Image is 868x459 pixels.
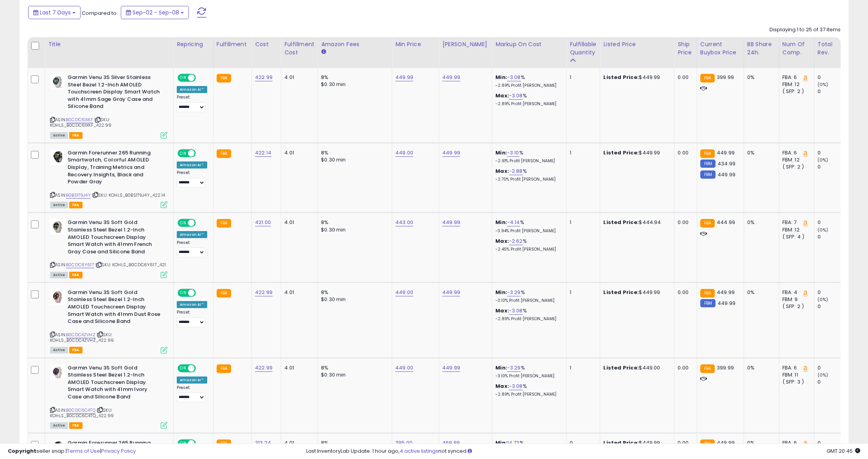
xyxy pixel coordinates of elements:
[321,219,386,226] div: 8%
[50,202,68,208] span: All listings currently available for purchase on Amazon
[50,132,68,139] span: All listings currently available for purchase on Amazon
[678,364,690,371] div: 0.00
[255,364,273,372] a: 422.99
[818,157,829,163] small: (0%)
[50,149,167,207] div: ASIN:
[747,219,773,226] div: 0%
[495,316,560,322] p: -2.89% Profit [PERSON_NAME]
[747,74,773,81] div: 0%
[495,167,509,175] b: Max:
[177,377,207,384] div: Amazon AI *
[717,160,735,167] span: 434.99
[50,272,68,278] span: All listings currently available for purchase on Amazon
[603,149,639,156] b: Listed Price:
[284,364,312,371] div: 4.01
[178,289,188,296] span: ON
[495,219,560,233] div: %
[121,6,189,19] button: Sep-02 - Sep-08
[818,233,849,240] div: 0
[50,347,68,353] span: All listings currently available for purchase on Amazon
[321,371,386,378] div: $0.30 min
[495,40,563,48] div: Markup on Cost
[50,74,167,138] div: ASIN:
[700,74,715,82] small: FBA
[495,298,560,303] p: -3.10% Profit [PERSON_NAME]
[442,149,460,157] a: 449.99
[28,6,81,19] button: Last 7 Days
[507,149,519,157] a: -3.10
[700,364,715,373] small: FBA
[66,332,95,338] a: B0CDC4ZVHZ
[495,177,560,182] p: -2.70% Profit [PERSON_NAME]
[395,289,413,296] a: 449.00
[495,74,560,88] div: %
[495,74,507,81] b: Min:
[284,40,314,57] div: Fulfillment Cost
[827,447,860,455] span: 2025-09-16 20:45 GMT
[603,364,639,371] b: Listed Price:
[255,40,278,48] div: Cost
[50,407,114,419] span: | SKU: KOHLS_B0CDC6C4TQ_422.99
[818,372,829,378] small: (0%)
[495,158,560,164] p: -2.91% Profit [PERSON_NAME]
[95,262,166,268] span: | SKU: KOHLS_B0CDC6Y617_421
[50,219,167,277] div: ASIN:
[284,74,312,81] div: 4.01
[603,364,668,371] div: $449.00
[133,9,179,16] span: Sep-02 - Sep-08
[570,364,594,371] div: 1
[717,171,735,178] span: 449.99
[495,392,560,397] p: -2.89% Profit [PERSON_NAME]
[69,347,82,353] span: FBA
[69,422,82,429] span: FBA
[69,202,82,208] span: FBA
[395,74,413,81] a: 449.99
[177,170,207,188] div: Preset:
[50,332,114,343] span: | SKU: KOHLS_B0CDC4ZVHZ_422.99
[509,167,523,175] a: -2.88
[495,168,560,182] div: %
[509,307,523,315] a: -3.08
[603,289,639,296] b: Listed Price:
[68,219,163,257] b: Garmin Venu 3S Soft Gold Stainless Steel Bezel 1.2-Inch AMOLED Touchscreen Display Smart Watch wi...
[818,289,849,296] div: 0
[495,307,560,322] div: %
[700,289,715,298] small: FBA
[68,149,163,188] b: Garmin Forerunner 265 Running Smartwatch, Colorful AMOLED Display, Training Metrics and Recovery ...
[818,163,849,170] div: 0
[321,74,386,81] div: 8%
[178,365,188,371] span: ON
[700,40,741,57] div: Current Buybox Price
[495,92,509,99] b: Max:
[321,296,386,303] div: $0.30 min
[495,149,507,156] b: Min:
[66,262,94,268] a: B0CDC6Y617
[495,149,560,164] div: %
[284,149,312,156] div: 4.01
[195,365,207,371] span: OFF
[495,383,560,397] div: %
[495,382,509,390] b: Max:
[782,88,808,95] div: ( SFP: 2 )
[570,149,594,156] div: 1
[495,219,507,226] b: Min:
[717,219,735,226] span: 444.99
[217,74,231,82] small: FBA
[69,272,82,278] span: FBA
[782,233,808,240] div: ( SFP: 4 )
[782,296,808,303] div: FBM: 9
[747,364,773,371] div: 0%
[284,289,312,296] div: 4.01
[442,364,460,372] a: 449.99
[782,364,808,371] div: FBA: 6
[217,149,231,158] small: FBA
[717,149,735,156] span: 449.99
[495,238,560,252] div: %
[195,75,207,81] span: OFF
[321,48,326,56] small: Amazon Fees.
[8,448,136,455] div: seller snap | |
[177,385,207,403] div: Preset:
[50,117,111,128] span: | SKU: KOHLS_B0CDC61XKF_422.99
[782,303,808,310] div: ( SFP: 2 )
[507,289,521,296] a: -3.29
